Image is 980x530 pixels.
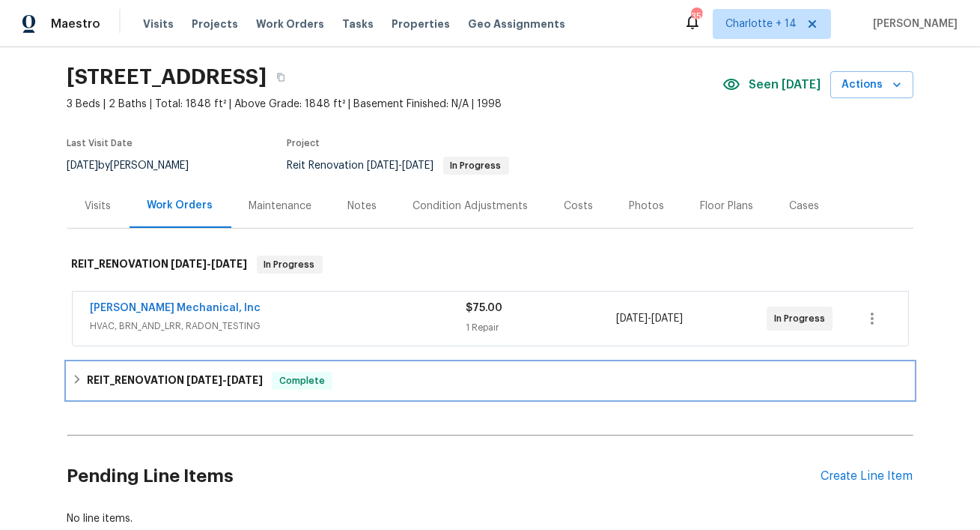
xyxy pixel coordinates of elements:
span: 3 Beds | 2 Baths | Total: 1848 ft² | Above Grade: 1848 ft² | Basement Finished: N/A | 1998 [67,97,722,112]
h6: REIT_RENOVATION [72,256,248,274]
div: Create Line Item [821,469,913,484]
span: In Progress [445,161,508,170]
span: [DATE] [616,313,648,324]
span: [DATE] [67,160,99,171]
div: Cases [790,199,820,214]
span: In Progress [774,311,831,326]
span: [DATE] [368,160,399,171]
span: - [616,311,683,326]
h6: REIT_RENOVATION [87,372,263,390]
span: HVAC, BRN_AND_LRR, RADON_TESTING [91,319,466,334]
span: Reit Renovation [287,160,509,171]
span: [PERSON_NAME] [867,16,958,31]
div: No line items. [67,511,913,526]
span: [DATE] [403,160,434,171]
span: Maestro [51,16,100,31]
span: Project [287,139,320,148]
div: Maintenance [249,199,312,214]
h2: [STREET_ADDRESS] [67,70,267,85]
span: [DATE] [186,375,222,385]
a: [PERSON_NAME] Mechanical, Inc [91,303,261,313]
h2: Pending Line Items [67,442,821,511]
span: [DATE] [171,259,207,269]
span: Properties [392,16,450,31]
span: - [171,259,248,269]
span: $75.00 [466,303,503,313]
span: Work Orders [256,16,324,31]
div: 358 [691,9,701,24]
span: Complete [273,373,331,388]
button: Actions [830,71,913,99]
span: Seen [DATE] [749,77,821,92]
div: Floor Plans [701,199,754,214]
span: Actions [842,76,901,94]
div: by [PERSON_NAME] [67,157,207,175]
span: Visits [143,16,174,31]
span: Last Visit Date [67,139,133,148]
span: Projects [192,16,238,31]
div: Visits [85,199,112,214]
span: In Progress [258,257,321,272]
span: Tasks [342,19,374,29]
div: Condition Adjustments [413,199,529,214]
div: Costs [564,199,594,214]
div: 1 Repair [466,320,617,335]
span: Charlotte + 14 [725,16,797,31]
div: Work Orders [147,198,213,213]
div: REIT_RENOVATION [DATE]-[DATE]In Progress [67,241,913,289]
span: - [368,160,434,171]
div: REIT_RENOVATION [DATE]-[DATE]Complete [67,363,913,399]
span: - [186,375,263,385]
span: [DATE] [227,375,263,385]
span: Geo Assignments [468,16,565,31]
div: Photos [630,199,665,214]
span: [DATE] [212,259,248,269]
span: [DATE] [651,313,683,324]
div: Notes [348,199,377,214]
